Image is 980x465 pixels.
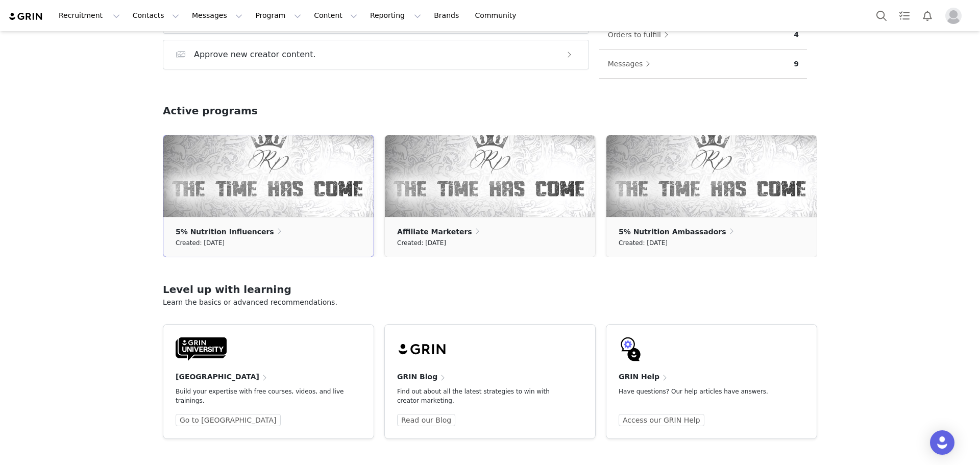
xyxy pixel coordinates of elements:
img: 3182ef57-d907-4d01-84de-4b5fa6519fd1.jpg [606,135,817,217]
button: Notifications [916,4,939,27]
p: 5% Nutrition Ambassadors [619,226,726,237]
button: Orders to fulfill [607,27,674,43]
div: Open Intercom Messenger [930,430,954,455]
h4: GRIN Help [619,372,659,382]
img: placeholder-profile.jpg [945,8,962,24]
a: Read our Blog [397,414,455,426]
p: 4 [794,30,799,40]
h4: GRIN Blog [397,372,437,382]
button: Messages [186,4,249,27]
img: GRIN-help-icon.svg [619,337,643,361]
button: Program [249,4,307,27]
p: 9 [794,59,799,69]
small: Created: [DATE] [397,237,446,249]
button: Contacts [127,4,185,27]
button: Recruitment [53,4,126,27]
a: Go to [GEOGRAPHIC_DATA] [176,414,281,426]
button: Content [308,4,363,27]
p: Affiliate Marketers [397,226,472,237]
img: 4e148101-5a58-4319-a589-e5d8bcfc7669.jpg [385,135,595,217]
p: 5% Nutrition Influencers [176,226,274,237]
img: 50e15d53-5243-4990-8bf9-00c9fe085e2e.jpg [163,135,374,217]
p: Build your expertise with free courses, videos, and live trainings. [176,387,345,405]
a: Brands [428,4,468,27]
h2: Level up with learning [163,282,817,297]
img: grin-logo-black.svg [397,337,448,361]
p: Have questions? Our help articles have answers. [619,387,788,396]
p: Learn the basics or advanced recommendations. [163,297,817,308]
a: Access our GRIN Help [619,414,704,426]
small: Created: [DATE] [619,237,668,249]
h2: Active programs [163,103,258,118]
button: Messages [607,56,656,72]
a: Tasks [893,4,916,27]
button: Reporting [364,4,427,27]
button: Search [870,4,893,27]
button: Approve new creator content. [163,40,589,69]
a: Community [469,4,527,27]
img: GRIN-University-Logo-Black.svg [176,337,227,361]
h3: Approve new creator content. [194,48,316,61]
h4: [GEOGRAPHIC_DATA] [176,372,259,382]
small: Created: [DATE] [176,237,225,249]
button: Profile [939,8,972,24]
p: Find out about all the latest strategies to win with creator marketing. [397,387,567,405]
img: grin logo [8,12,44,21]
